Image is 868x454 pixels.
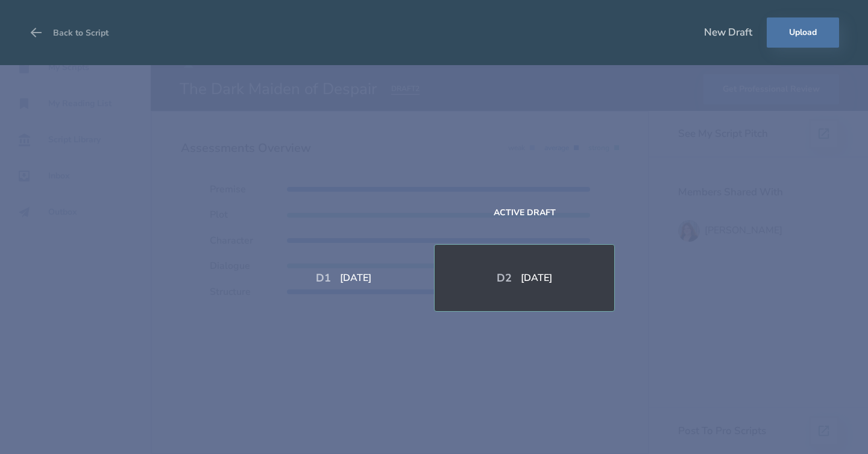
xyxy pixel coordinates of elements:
[521,273,552,283] div: [DATE]
[316,271,340,285] div: D 1
[494,208,556,244] div: Active Draft
[767,17,839,48] button: Upload
[340,273,371,283] div: [DATE]
[253,244,434,312] div: D1[DATE]
[704,26,752,39] div: New Draft
[29,16,108,49] button: Back to Script
[497,271,521,285] div: D 2
[434,244,615,312] div: D2[DATE]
